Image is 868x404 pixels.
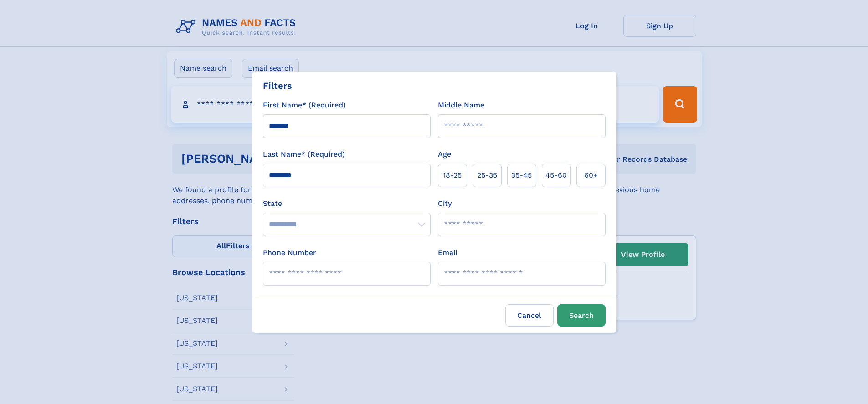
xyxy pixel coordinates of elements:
[438,149,451,160] label: Age
[477,170,497,181] span: 25‑35
[438,247,457,258] label: Email
[438,198,452,209] label: City
[263,149,345,160] label: Last Name* (Required)
[443,170,462,181] span: 18‑25
[511,170,532,181] span: 35‑45
[263,247,316,258] label: Phone Number
[263,198,431,209] label: State
[545,170,567,181] span: 45‑60
[263,79,292,92] div: Filters
[263,100,346,111] label: First Name* (Required)
[438,100,484,111] label: Middle Name
[584,170,598,181] span: 60+
[557,304,606,327] button: Search
[505,304,554,327] label: Cancel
